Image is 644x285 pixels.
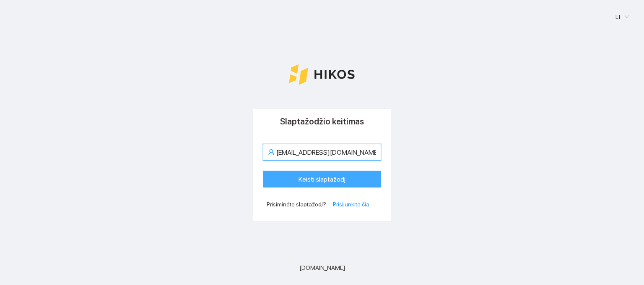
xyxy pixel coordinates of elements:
span: Prisiminėte slaptažodį? [267,200,326,209]
span: LT [615,11,629,23]
span: Slaptažodžio keitimas [280,116,364,127]
button: Prisijunkite čia. [326,198,377,211]
span: Prisijunkite čia. [333,200,371,209]
span: user [268,149,275,156]
button: Keisti slaptažodį [263,171,381,187]
input: Vartotojo el. paštas [276,147,376,158]
span: [DOMAIN_NAME] [299,263,345,272]
span: Keisti slaptažodį [299,174,345,185]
